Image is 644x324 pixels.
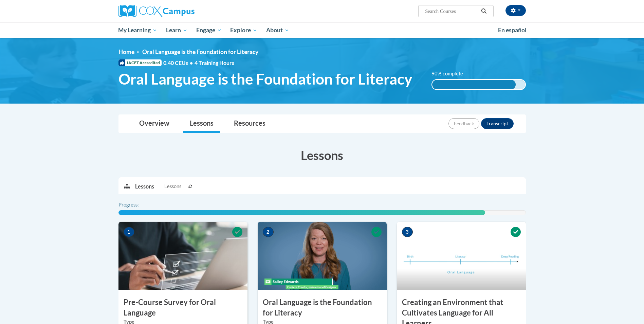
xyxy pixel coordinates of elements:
span: En español [498,26,527,34]
button: Account Settings [505,5,526,16]
a: My Learning [114,22,162,38]
div: Main menu [108,22,536,38]
a: Cox Campus [118,5,247,17]
span: Engage [196,26,222,34]
a: Learn [162,22,192,38]
span: 4 Training Hours [195,59,234,66]
img: Course Image [258,222,387,290]
img: Course Image [397,222,526,290]
a: Resources [227,115,272,133]
span: Learn [166,26,187,34]
span: 1 [124,227,134,237]
label: 90% complete [431,70,471,77]
span: 3 [402,227,413,237]
a: Explore [226,22,262,38]
div: 90% complete [432,80,516,89]
a: Engage [192,22,226,38]
span: My Learning [118,26,157,34]
span: 2 [263,227,274,237]
a: Overview [132,115,176,133]
button: Transcript [481,118,514,129]
span: Lessons [164,183,181,190]
span: Oral Language is the Foundation for Literacy [142,48,258,55]
input: Search Courses [424,7,479,15]
a: En español [494,23,531,37]
span: Explore [230,26,257,34]
label: Progress: [118,201,158,209]
h3: Oral Language is the Foundation for Literacy [258,297,387,318]
button: Search [479,7,489,15]
span: About [266,26,289,34]
button: Feedback [448,118,479,129]
p: Lessons [135,183,154,190]
img: Course Image [118,222,247,290]
h3: Lessons [118,147,526,164]
span: Oral Language is the Foundation for Literacy [118,70,412,88]
img: Cox Campus [118,5,195,17]
h3: Pre-Course Survey for Oral Language [118,297,247,318]
span: IACET Accredited [118,59,162,66]
a: Lessons [183,115,220,133]
a: Home [118,48,134,55]
span: 0.40 CEUs [163,59,195,67]
a: About [262,22,294,38]
span: • [190,59,193,66]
